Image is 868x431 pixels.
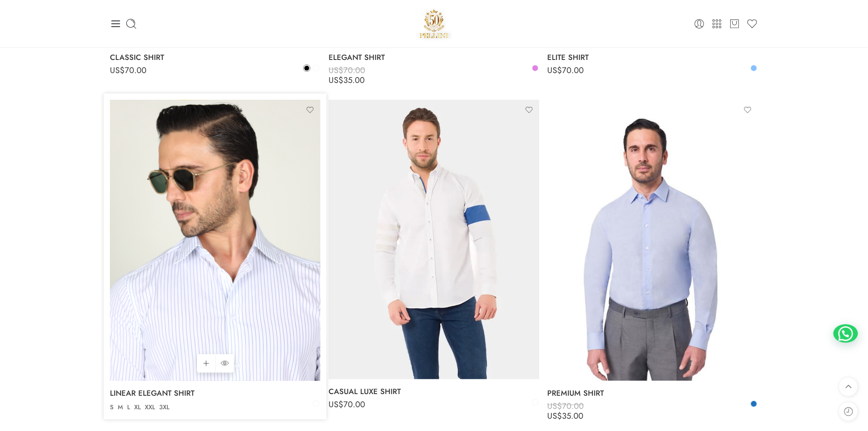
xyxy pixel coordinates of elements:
[548,400,584,412] bdi: 70.00
[750,400,758,408] a: Blue
[110,64,125,76] span: US$
[729,18,740,30] a: Cart
[313,400,320,408] a: White
[747,18,758,30] a: Wishlist
[110,385,320,401] a: LINEAR ELEGANT SHIRT
[157,403,171,412] a: 3XL
[548,64,562,76] span: US$
[548,410,562,422] span: US$
[694,18,705,30] a: Login / Register
[329,399,343,410] span: US$
[329,74,343,86] span: US$
[197,354,215,373] a: Select options for “LINEAR ELEGANT SHIRT”
[329,74,365,86] bdi: 35.00
[313,64,320,72] a: White
[532,64,539,72] a: Light Pink
[132,403,143,412] a: XL
[108,403,116,412] a: S
[416,6,452,41] a: Pellini -
[329,49,539,66] a: ELEGANT SHIRT
[329,64,343,76] span: US$
[329,64,365,76] bdi: 70.00
[110,400,146,412] bdi: 70.00
[303,64,311,72] a: Black
[750,64,758,72] a: Light Blue
[416,6,452,41] img: Pellini
[110,49,320,66] a: CLASSIC SHIRT
[548,64,584,76] bdi: 70.00
[548,410,584,422] bdi: 35.00
[548,49,758,66] a: ELITE SHIRT
[110,400,125,412] span: US$
[329,399,365,410] bdi: 70.00
[548,400,562,412] span: US$
[329,383,539,400] a: CASUAL LUXE SHIRT
[116,403,125,412] a: M
[532,399,539,406] a: White
[125,403,132,412] a: L
[215,354,234,373] a: QUICK SHOP
[110,64,146,76] bdi: 70.00
[143,403,157,412] a: XXL
[548,385,758,401] a: PREMIUM SHIRT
